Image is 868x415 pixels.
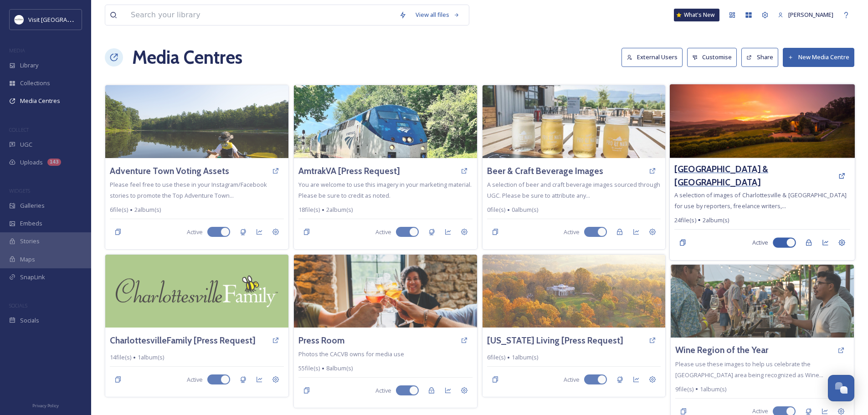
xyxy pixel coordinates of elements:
span: SnapLink [20,273,45,282]
span: Please use these images to help us celebrate the [GEOGRAPHIC_DATA] area being recognized as Wine... [675,360,823,379]
span: Uploads [20,158,43,167]
span: 0 album(s) [512,205,538,214]
a: Wine Region of the Year [675,343,768,357]
span: SOCIALS [9,302,27,309]
span: 6 file(s) [487,353,505,362]
span: Privacy Policy [32,403,59,409]
a: Beer & Craft Beverage Images [487,164,603,178]
a: View all files [411,6,464,24]
span: A selection of beer and craft beverage images sourced through UGC. Please be sure to attribute an... [487,180,660,200]
span: Embeds [20,219,42,228]
img: 7988958cc2438de5aadc4b9127402b8aa8d50d575e636ccab61cafb63c49c37f.jpg [483,85,666,158]
img: green_CvilleFamilyLogo_web.jpg [105,255,288,328]
span: 1 album(s) [512,353,538,362]
div: 143 [47,159,61,166]
img: cvillebyiphone-18246475786205776.jpeg [294,85,477,158]
button: Customise [687,48,737,67]
span: You are welcome to use this imagery in your marketing material. Please be sure to credit as noted. [298,180,472,200]
span: Please feel free to use these in your Instagram/Facebook stories to promote the Top Adventure Tow... [110,180,267,200]
a: [GEOGRAPHIC_DATA] & [GEOGRAPHIC_DATA] [674,163,833,189]
span: 0 file(s) [487,205,505,214]
a: Customise [687,48,742,67]
span: Active [375,386,391,395]
span: Visit [GEOGRAPHIC_DATA] [28,15,99,24]
span: 2 album(s) [134,205,161,214]
span: 24 file(s) [674,216,696,225]
span: 1 album(s) [700,385,726,394]
button: Share [741,48,778,67]
span: 2 album(s) [326,205,353,214]
span: MEDIA [9,47,25,54]
h1: Media Centres [132,44,242,71]
span: Active [752,238,768,247]
img: Monticello%20Wine%20Week%20at%20Eastwood%20Farm%20and%20Winery [671,265,854,338]
img: Monticello%20aerial%2002-LP%20big.jpg [483,255,666,328]
img: Canoeing%20on%20the%20Montfair%20Lake%20J%20Looney-1600%20%281%29.jpg [105,85,288,158]
span: Photos the CACVB owns for media use [298,350,404,358]
a: External Users [621,48,687,67]
a: Adventure Town Voting Assets [110,164,229,178]
span: Library [20,61,38,70]
span: COLLECT [9,126,29,133]
span: A selection of images of Charlottesville & [GEOGRAPHIC_DATA] for use by reporters, freelance writ... [674,190,847,210]
span: WIDGETS [9,187,30,194]
span: Media Centres [20,97,60,105]
button: External Users [621,48,683,67]
a: CharlottesvilleFamily [Press Request] [110,334,256,347]
span: [PERSON_NAME] [788,10,833,19]
span: 55 file(s) [298,364,320,373]
span: 9 file(s) [675,385,693,394]
button: Open Chat [828,375,854,401]
span: Maps [20,255,35,264]
span: Active [187,375,203,384]
a: [US_STATE] Living [Press Request] [487,334,623,347]
span: 18 file(s) [298,205,320,214]
span: 6 file(s) [110,205,128,214]
span: Active [187,228,203,236]
img: Circle%20Logo.png [15,15,24,24]
span: Active [564,375,580,384]
a: AmtrakVA [Press Request] [298,164,400,178]
span: Collections [20,79,50,87]
span: Galleries [20,201,45,210]
span: Stories [20,237,40,246]
span: 8 album(s) [326,364,353,373]
img: DSC08741.jpg [294,255,477,328]
button: New Media Centre [783,48,854,67]
span: 14 file(s) [110,353,131,362]
span: Active [564,228,580,236]
a: [PERSON_NAME] [773,6,838,24]
a: Press Room [298,334,344,347]
span: UGC [20,140,32,149]
span: 1 album(s) [138,353,164,362]
span: 2 album(s) [703,216,729,225]
img: Pippin%20Hill%20Sunset%20Shoot-6%20(1).jpg [670,84,855,158]
a: Privacy Policy [32,400,59,410]
span: Socials [20,316,39,325]
input: Search your library [126,5,395,25]
a: What's New [674,9,719,21]
span: Active [375,228,391,236]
